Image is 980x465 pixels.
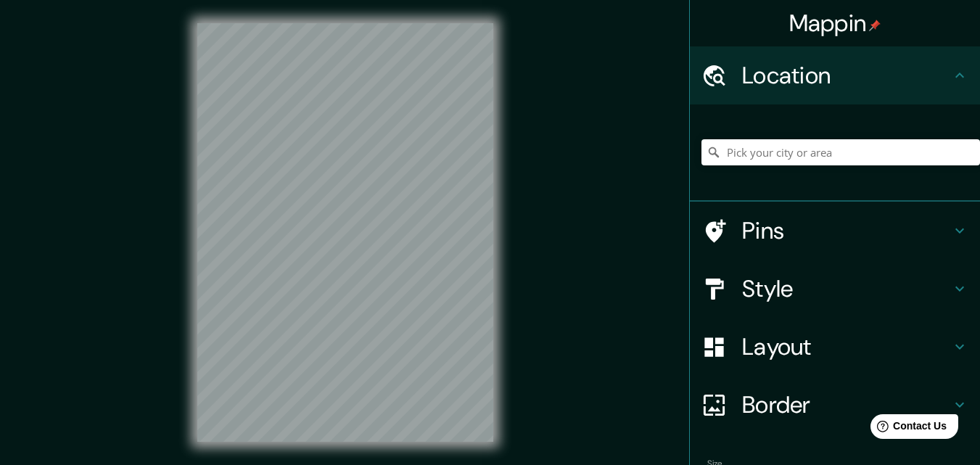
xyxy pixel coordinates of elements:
[701,139,980,165] input: Pick your city or area
[690,318,980,376] div: Layout
[690,260,980,318] div: Style
[742,274,951,303] h4: Style
[742,61,951,90] h4: Location
[789,9,881,38] h4: Mappin
[869,20,881,31] img: pin-icon.png
[742,332,951,361] h4: Layout
[197,23,493,442] canvas: Map
[742,216,951,245] h4: Pins
[690,202,980,260] div: Pins
[690,376,980,434] div: Border
[690,46,980,104] div: Location
[742,390,951,419] h4: Border
[851,408,964,449] iframe: Help widget launcher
